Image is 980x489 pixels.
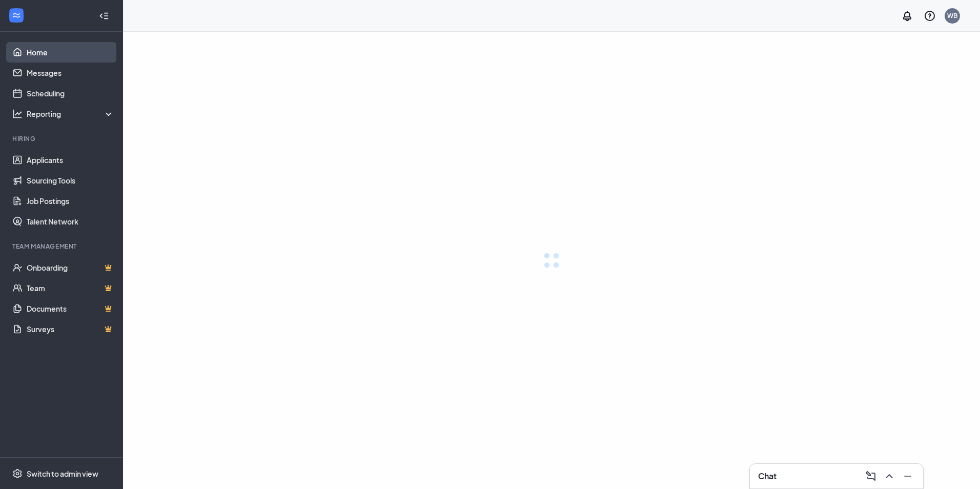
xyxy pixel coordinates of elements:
[12,134,112,143] div: Hiring
[27,83,114,104] a: Scheduling
[12,468,23,479] svg: Settings
[883,470,895,482] svg: ChevronUp
[27,150,114,170] a: Applicants
[12,109,23,119] svg: Analysis
[924,10,936,22] svg: QuestionInfo
[27,42,114,63] a: Home
[862,468,878,484] button: ComposeMessage
[99,11,109,21] svg: Collapse
[901,10,913,22] svg: Notifications
[947,11,957,20] div: WB
[27,211,114,232] a: Talent Network
[899,468,915,484] button: Minimize
[27,468,98,479] div: Switch to admin view
[27,257,114,278] a: OnboardingCrown
[27,63,114,83] a: Messages
[11,10,22,21] svg: WorkstreamLogo
[12,242,112,251] div: Team Management
[27,278,114,298] a: TeamCrown
[27,170,114,191] a: Sourcing Tools
[27,319,114,339] a: SurveysCrown
[865,470,877,482] svg: ComposeMessage
[758,471,777,482] h3: Chat
[27,109,115,119] div: Reporting
[27,191,114,211] a: Job Postings
[27,298,114,319] a: DocumentsCrown
[902,470,914,482] svg: Minimize
[880,468,896,484] button: ChevronUp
